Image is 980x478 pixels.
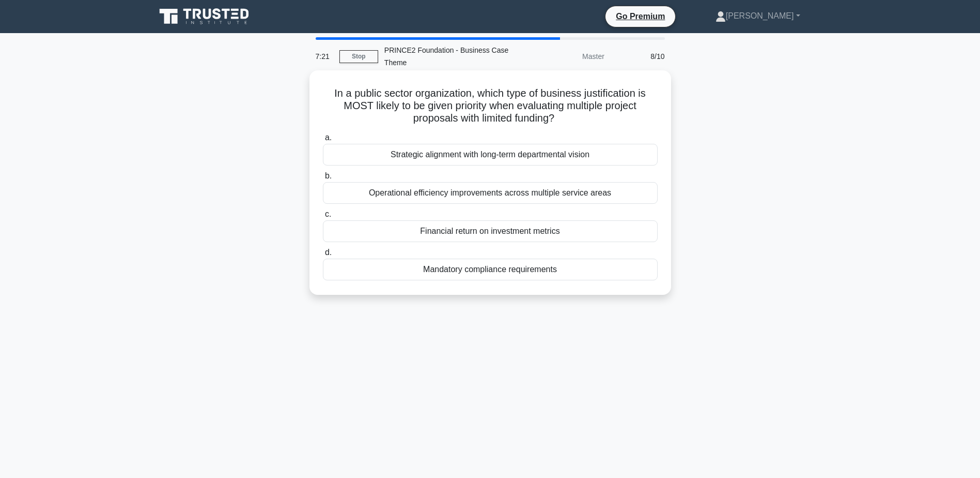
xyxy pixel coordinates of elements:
span: a. [325,133,332,142]
div: Operational efficiency improvements across multiple service areas [323,182,658,204]
div: Master [520,46,611,67]
span: b. [325,171,332,180]
a: Go Premium [610,10,671,23]
a: [PERSON_NAME] [691,6,825,26]
div: PRINCE2 Foundation - Business Case Theme [378,40,520,73]
h5: In a public sector organization, which type of business justification is MOST likely to be given ... [322,87,659,125]
div: 7:21 [309,46,339,67]
div: Financial return on investment metrics [323,220,658,242]
div: 8/10 [611,46,671,67]
span: c. [325,210,331,218]
div: Strategic alignment with long-term departmental vision [323,144,658,166]
span: d. [325,248,332,257]
div: Mandatory compliance requirements [323,259,658,280]
a: Stop [339,50,378,63]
